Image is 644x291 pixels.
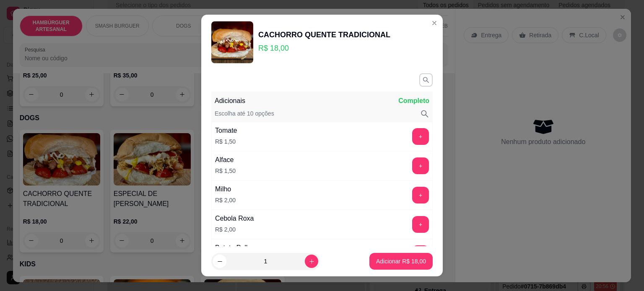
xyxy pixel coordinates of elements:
p: R$ 1,50 [215,167,236,175]
button: decrease-product-quantity [213,255,226,268]
p: R$ 2,00 [215,196,236,204]
button: add [412,157,429,174]
div: Cebola Roxa [215,214,254,224]
button: Close [428,16,441,30]
p: Completo [398,96,429,106]
p: R$ 18,00 [258,42,390,54]
div: Alface [215,155,236,165]
div: Tomate [215,126,237,136]
div: Milho [215,184,236,194]
p: Adicionar R$ 18,00 [376,257,426,265]
p: R$ 2,00 [215,225,254,234]
p: Escolha até 10 opções [215,109,274,118]
button: add [412,216,429,233]
button: add [412,245,429,262]
div: Batata Palha [215,243,254,253]
button: add [412,187,429,203]
button: Adicionar R$ 18,00 [369,253,433,270]
p: R$ 1,50 [215,137,237,146]
button: add [412,128,429,145]
p: Adicionais [215,96,245,106]
div: CACHORRO QUENTE TRADICIONAL [258,29,390,41]
img: product-image [211,21,253,63]
button: increase-product-quantity [305,255,318,268]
